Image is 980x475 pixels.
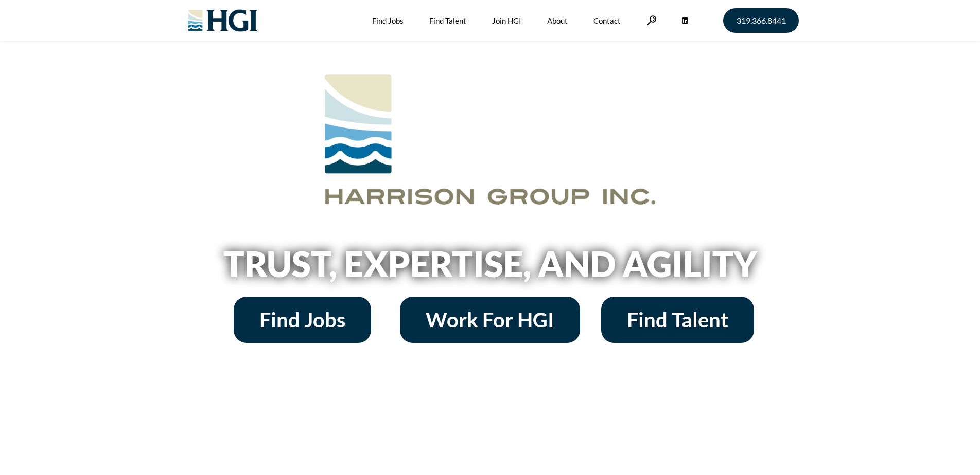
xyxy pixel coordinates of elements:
span: Work For HGI [426,309,554,330]
span: Find Jobs [259,309,345,330]
h2: Trust, Expertise, and Agility [197,246,783,281]
a: Find Talent [601,297,754,343]
a: Search [646,15,657,25]
a: 319.366.8441 [723,8,799,33]
span: 319.366.8441 [737,16,786,25]
a: Find Jobs [234,297,371,343]
a: Work For HGI [400,297,580,343]
span: Find Talent [627,309,728,330]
